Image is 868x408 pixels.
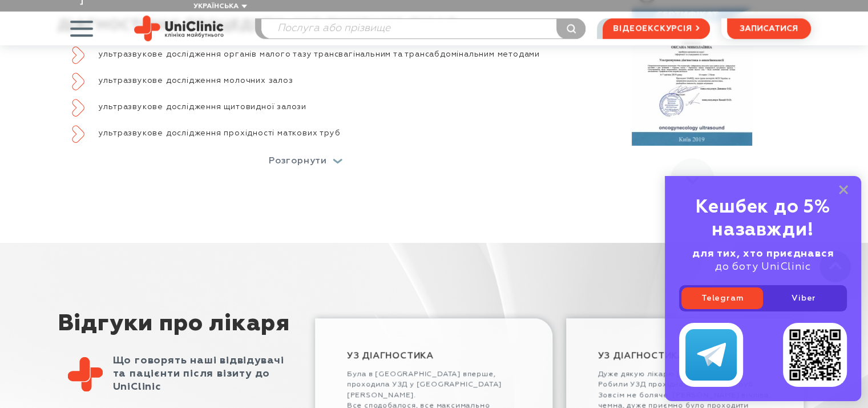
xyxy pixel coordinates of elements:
[740,25,798,33] span: записатися
[191,2,247,11] button: Українська
[261,19,586,38] input: Послуга або прізвище
[72,46,554,62] li: ультразвукове дослідження органів малого тазу трансвагінальним та трансабдомінальним методами
[679,196,847,242] div: Кешбек до 5% назавжди!
[727,18,811,39] button: записатися
[72,99,554,115] li: ультразвукове дослідження щитовидної залози
[598,350,772,362] h2: УЗ діагностика
[58,311,290,354] div: Відгуки про лікаря
[269,157,327,166] p: Розгорнути
[603,18,709,39] a: відеоекскурсія
[347,350,520,362] h2: УЗ діагностика
[72,73,554,89] li: ультразвукове дослідження молочних залоз
[679,247,847,274] div: до боту UniClinic
[692,249,834,259] b: для тих, хто приєднався
[613,19,692,38] span: відеоекскурсія
[72,125,554,141] li: ультразвукове дослідження прохідності маткових труб
[763,287,845,309] a: Viber
[681,287,763,309] a: Telegram
[113,354,286,394] div: Що говорять наші відвідувачі та пацієнти після візиту до UniClinic
[134,15,224,41] img: Uniclinic
[193,3,239,10] span: Українська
